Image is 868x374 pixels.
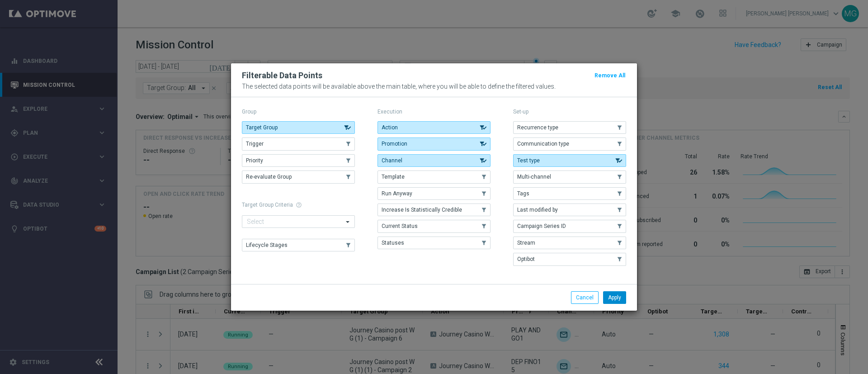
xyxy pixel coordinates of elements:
button: Template [377,170,491,183]
span: Last modified by [517,207,558,213]
span: Promotion [382,141,407,147]
span: Increase Is Statistically Credible [382,207,462,213]
button: Cancel [571,291,599,304]
button: Test type [513,154,626,167]
button: Increase Is Statistically Credible [377,204,491,216]
button: Stream [513,237,626,249]
span: Campaign Series ID [517,223,566,229]
span: Current Status [382,223,418,229]
span: Optibot [517,256,535,262]
button: Promotion [377,137,491,150]
span: Run Anyway [382,190,412,197]
button: Multi-channel [513,170,626,183]
button: Trigger [242,137,355,150]
span: Channel [382,157,402,164]
p: The selected data points will be available above the main table, where you will be able to define... [242,83,626,90]
span: Communication type [517,141,569,147]
span: Statuses [382,240,404,246]
p: Set-up [513,108,626,115]
button: Optibot [513,253,626,265]
h2: Filterable Data Points [242,70,322,81]
p: Execution [377,108,491,115]
button: Run Anyway [377,187,491,200]
button: Remove All [594,71,626,80]
button: Statuses [377,237,491,249]
h1: Target Group Criteria [242,202,355,208]
button: Campaign Series ID [513,220,626,232]
button: Apply [603,291,626,304]
button: Lifecycle Stages [242,239,355,251]
span: Test type [517,157,540,164]
span: Priority [246,157,263,164]
span: Trigger [246,141,264,147]
button: Action [377,121,491,134]
button: Communication type [513,137,626,150]
span: Action [382,124,398,131]
span: help_outline [296,202,302,208]
button: Channel [377,154,491,167]
button: Priority [242,154,355,167]
button: Current Status [377,220,491,232]
span: Template [382,174,405,180]
button: Last modified by [513,204,626,216]
span: Lifecycle Stages [246,242,288,248]
button: Re-evaluate Group [242,170,355,183]
span: Stream [517,240,535,246]
button: Target Group [242,121,355,134]
span: Multi-channel [517,174,551,180]
span: Re-evaluate Group [246,174,292,180]
button: Tags [513,187,626,200]
span: Recurrence type [517,124,558,131]
button: Recurrence type [513,121,626,134]
span: Target Group [246,124,278,131]
span: Tags [517,190,529,197]
p: Group [242,108,355,115]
